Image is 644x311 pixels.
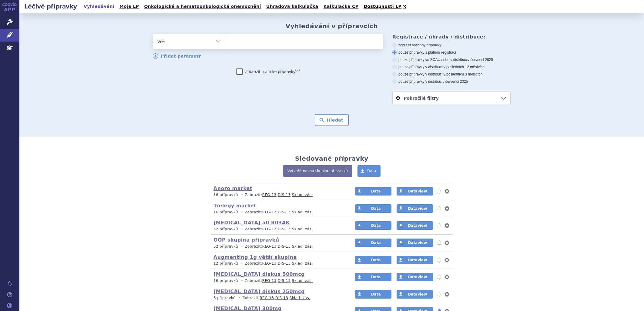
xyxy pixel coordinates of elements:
[408,258,427,262] span: Dataview
[239,192,245,198] i: •
[239,261,245,266] i: •
[392,65,511,69] label: pouze přípravky v distribuci v posledních 12 měsících
[436,273,442,281] button: notifikace
[286,22,378,30] h2: Vyhledávání v přípravcích
[397,290,433,299] a: Dataview
[213,210,238,214] span: 16 přípravků
[292,244,313,249] a: Sklad. zás.
[264,2,320,11] a: Úhradová kalkulačka
[292,193,313,197] a: Sklad. zás.
[262,244,277,249] a: REG-13
[213,227,238,231] span: 52 přípravků
[371,241,381,245] span: Data
[292,210,313,214] a: Sklad. zás.
[392,79,511,84] label: pouze přípravky v distribuci
[283,165,352,177] a: Vytvořit novou skupinu přípravků
[213,261,238,266] span: 12 přípravků
[19,2,82,11] h2: Léčivé přípravky
[213,254,297,260] a: Augmenting 1g větší skupina
[371,189,381,193] span: Data
[397,187,433,196] a: Dataview
[436,188,442,195] button: notifikace
[371,258,381,262] span: Data
[408,275,427,279] span: Dataview
[355,187,391,196] a: Data
[367,169,376,173] span: Data
[392,34,511,40] h3: Registrace / úhrady / distribuce:
[355,204,391,213] a: Data
[408,206,427,211] span: Dataview
[278,261,290,266] a: DIS-13
[371,275,381,279] span: Data
[371,292,381,296] span: Data
[436,205,442,212] button: notifikace
[278,193,290,197] a: DIS-13
[213,296,236,300] span: 6 přípravků
[213,220,290,226] a: [MEDICAL_DATA] all R03AK
[239,244,245,249] i: •
[468,58,493,62] span: v červenci 2025
[408,223,427,228] span: Dataview
[213,193,238,197] span: 16 přípravků
[444,205,450,212] button: nastavení
[239,210,245,215] i: •
[444,256,450,264] button: nastavení
[444,291,450,298] button: nastavení
[444,188,450,195] button: nastavení
[408,292,427,296] span: Dataview
[295,68,300,72] abbr: (?)
[444,222,450,229] button: nastavení
[444,273,450,281] button: nastavení
[436,222,442,229] button: notifikace
[392,57,511,62] label: pouze přípravky ve SCAU nebo v distribuci
[213,279,238,283] span: 16 přípravků
[392,72,511,77] label: pouze přípravky v distribuci v posledních 3 měsících
[392,50,511,55] label: pouze přípravky s platnou registrací
[292,261,313,266] a: Sklad. zás.
[213,296,344,301] p: Zobrazit: ,
[239,278,245,283] i: •
[397,204,433,213] a: Dataview
[408,241,427,245] span: Dataview
[213,210,344,215] p: Zobrazit: ,
[295,155,368,162] h2: Sledované přípravky
[278,244,290,249] a: DIS-13
[364,4,401,9] span: Dostupnosti LP
[213,244,344,249] p: Zobrazit: ,
[292,227,313,231] a: Sklad. zás.
[213,227,344,232] p: Zobrazit: ,
[392,43,511,48] label: zobrazit všechny přípravky
[213,271,305,277] a: [MEDICAL_DATA] diskus 500mcg
[213,203,256,209] a: Trelegy market
[371,206,381,211] span: Data
[213,237,279,243] a: OOP skupina přípravků
[262,279,277,283] a: REG-13
[275,296,288,300] a: DIS-13
[262,193,277,197] a: REG-13
[436,291,442,298] button: notifikace
[290,296,310,300] a: Sklad. zás.
[237,296,242,301] i: •
[355,290,391,299] a: Data
[397,256,433,264] a: Dataview
[262,227,277,231] a: REG-13
[278,279,290,283] a: DIS-13
[397,239,433,247] a: Dataview
[153,53,201,59] a: Přidat parametr
[357,165,381,177] a: Data
[213,186,252,191] a: Anoro market
[442,79,468,84] span: v červenci 2025
[260,296,274,300] a: REG-13
[236,69,300,75] label: Zobrazit bratrské přípravky
[262,261,277,266] a: REG-13
[82,2,116,11] a: Vyhledávání
[444,239,450,246] button: nastavení
[278,210,290,214] a: DIS-13
[355,256,391,264] a: Data
[355,273,391,281] a: Data
[362,2,409,11] a: Dostupnosti LP
[142,2,263,11] a: Onkologická a hematoonkologická onemocnění
[213,244,238,249] span: 52 přípravků
[315,114,349,126] button: Hledat
[355,221,391,230] a: Data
